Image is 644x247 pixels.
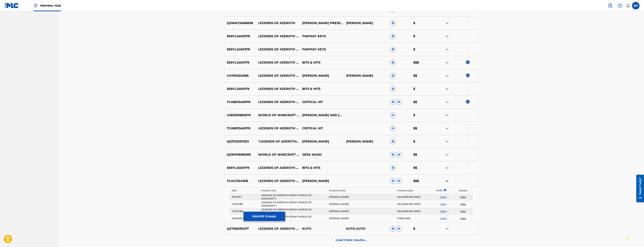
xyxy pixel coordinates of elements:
a: Listen [440,217,447,220]
td: AMAZON MUSIC [230,215,259,222]
iframe: Chat Widget [625,229,644,247]
p: CH7812343169 [224,73,256,78]
p: LEGENDS OF AZEROTH (FROM "WORLD OF WARCRAFT") [256,100,300,104]
img: expand [445,34,449,39]
span: B [390,86,396,92]
img: expand [445,227,449,231]
p: LEGENDS OF AZEROTH [256,21,300,25]
span: B [390,165,396,171]
td: LEGENDS OF AZEROTH (FROM "WORLD OF WARCRAFT") [259,201,326,208]
p: $$$ [411,179,434,183]
span: B [390,47,396,52]
td: [PERSON_NAME] [327,208,394,215]
td: SALOMES RECORDS [395,201,433,208]
p: GEEK MUSIC [300,152,344,157]
img: deselect [466,73,470,77]
p: $ [411,21,434,25]
span: B [390,139,396,144]
p: $$ [411,100,434,104]
p: KUTO [300,227,344,231]
p: LEGENDS OF AZEROTH - WORLD OF WARCRAFT LOFI [256,166,300,170]
div: Notifications [626,4,630,8]
div: Drag [626,233,629,244]
span: B [390,226,396,232]
th: DSP [230,188,259,193]
span: Member Hub [40,3,61,8]
img: expand [445,152,449,157]
p: [PERSON_NAME] PRESENTS [300,21,344,25]
td: [PERSON_NAME] [327,194,394,200]
img: contract [445,179,449,183]
a: View [460,195,466,198]
p: QZ5FN1898089 [224,152,256,157]
p: LEGENDS OF AZEROTH - LOFI VERSION [256,60,300,65]
a: View [460,203,466,205]
p: LEGENDS OF AZEROTH - SLEEP COVER [256,73,300,78]
p: [PERSON_NAME] [344,139,388,144]
p: $ [411,47,434,52]
p: $ [411,113,434,117]
img: expand [445,21,449,25]
img: expand [445,73,449,78]
img: Top Rightsholder [33,3,38,8]
p: LEGENDS OF AZEROTH (PIANO) [256,47,300,52]
a: View [460,217,466,220]
p: [PERSON_NAME] [300,179,344,183]
a: Public Search [606,2,614,9]
img: deselect [466,60,470,64]
p: SE6YL2400179 [224,87,256,91]
p: $$ [411,166,434,170]
span: H [396,152,402,158]
div: Help [616,2,624,9]
span: H [390,112,396,118]
p: [PERSON_NAME] [344,21,388,25]
img: deselect [466,100,470,104]
p: BITS & HITS [300,166,344,170]
p: $$$ [411,60,434,65]
img: expand [445,126,449,131]
p: $$ [411,152,434,157]
img: expand [445,87,449,91]
span: ? [445,189,445,191]
img: expand [445,113,449,117]
img: MLC Logo [5,3,19,8]
a: Listen [440,210,447,213]
td: [PERSON_NAME] [327,201,394,208]
img: expand [445,166,449,170]
p: [PERSON_NAME] [344,73,388,78]
p: $ [411,227,434,231]
p: KUTO KUTO [344,227,388,231]
p: WORLD OF WARCRAFT (2004) - LEGENDS OF AZEROTH [256,152,300,157]
td: [PERSON_NAME] [327,215,394,222]
p: TCABR1340978 [224,100,256,104]
span: B [390,152,396,158]
td: LEGENDS OF AZEROTH (FROM "WORLD OF WARCRAFT") [259,208,326,215]
p: SE6YL2400179 [224,60,256,65]
p: [PERSON_NAME] AND [PERSON_NAME] [300,113,344,117]
th: Product Label [395,188,433,193]
span: B [390,99,396,105]
p: BITS & HITS [300,87,344,91]
p: TCABR1340978 [224,126,256,131]
p: Audio [434,189,438,192]
p: FANTASY KEYS [300,47,344,52]
span: H [390,126,396,131]
span: B [390,178,396,184]
p: Load more results... [336,238,367,242]
span: H [396,99,402,105]
span: B [390,33,396,39]
td: TUNECORE [395,215,433,222]
span: B [390,20,396,26]
td: SPOTIFY [230,194,259,200]
p: LEGENDS OF AZEROTH (LOFI VERSION) [256,87,300,91]
th: Product Title [259,188,326,193]
iframe: Resource Center [633,173,644,204]
p: USE830985879 [224,113,256,117]
td: LEGENDS OF AZEROTH (FROM "WORLD OF WARCRAFT") [259,215,326,222]
span: B [390,60,396,65]
img: expand [445,47,449,52]
td: SALOMES RECORDS [395,208,433,215]
p: QZTB92311477 [224,227,256,231]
